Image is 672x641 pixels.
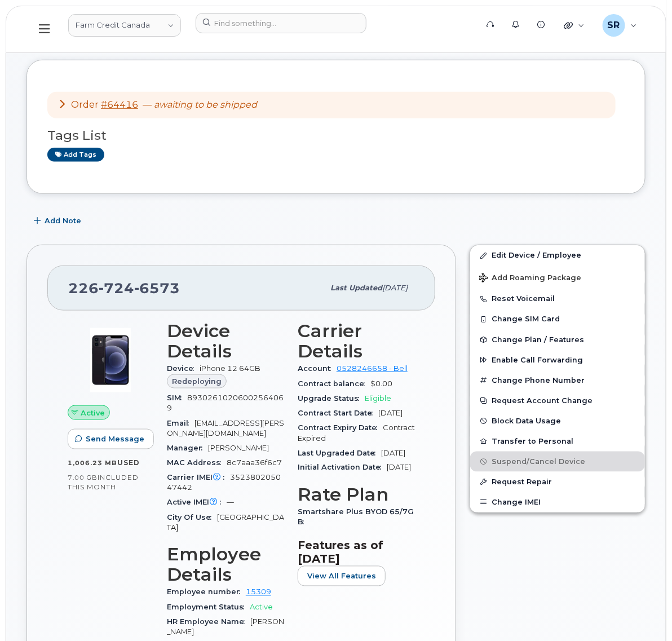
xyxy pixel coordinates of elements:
span: Last Upgraded Date [298,449,381,457]
a: #64416 [101,99,138,110]
span: [PERSON_NAME] [208,444,269,452]
span: City Of Use [167,514,217,522]
button: Enable Call Forwarding [470,350,645,370]
span: Device [167,364,200,373]
span: Contract Expired [298,423,415,442]
button: Block Data Usage [470,411,645,431]
span: included this month [68,474,139,492]
span: Eligible [365,394,391,403]
button: View All Features [298,566,386,586]
button: Change SIM Card [470,309,645,329]
span: 8c7aaa36f6c7 [227,459,282,467]
button: Send Message [68,429,154,449]
span: Manager [167,444,208,452]
h3: Employee Details [167,545,284,585]
span: Enable Call Forwarding [492,356,583,364]
h3: Tags List [47,129,625,143]
span: HR Employee Name [167,618,250,626]
h3: Rate Plan [298,485,415,505]
span: Last updated [330,284,382,292]
span: MAC Address [167,459,227,467]
span: Employment Status [167,603,250,612]
span: Smartshare Plus BYOD 65/7GB [298,508,414,527]
h3: Carrier Details [298,321,415,361]
a: Add tags [47,148,104,162]
span: Active [81,408,105,418]
button: Add Roaming Package [470,266,645,289]
button: Add Note [26,211,91,231]
button: Request Account Change [470,391,645,411]
span: [DATE] [382,284,408,292]
button: Request Repair [470,472,645,492]
span: Contract balance [298,379,370,388]
span: Add Note [45,215,81,226]
span: 724 [99,280,134,297]
span: [DATE] [378,409,403,417]
iframe: Messenger Launcher [623,592,664,633]
div: Quicklinks [556,14,593,37]
span: Contract Start Date [298,409,378,417]
span: [DATE] [387,463,411,472]
span: Contract Expiry Date [298,423,383,432]
span: Active IMEI [167,498,227,507]
span: Suspend/Cancel Device [492,458,585,466]
span: Order [71,99,99,110]
span: used [117,459,140,467]
span: Account [298,364,337,373]
span: Change Plan / Features [492,335,584,344]
a: 15309 [246,588,271,596]
span: 7.00 GB [68,474,98,482]
span: — [227,498,234,507]
span: SR [608,19,620,32]
span: 6573 [134,280,180,297]
h3: Device Details [167,321,284,361]
span: Add Roaming Package [479,273,581,284]
span: 1,006.23 MB [68,459,117,467]
em: awaiting to be shipped [154,99,257,110]
span: SIM [167,394,187,402]
span: 226 [68,280,180,297]
span: Send Message [86,434,144,444]
button: Change Phone Number [470,370,645,391]
span: iPhone 12 64GB [200,364,260,373]
img: image20231002-4137094-4ke690.jpeg [77,326,144,394]
span: [GEOGRAPHIC_DATA] [167,514,284,532]
span: Redeploying [172,376,222,387]
span: $0.00 [370,379,392,388]
span: Employee number [167,588,246,596]
span: Carrier IMEI [167,474,230,482]
span: Upgrade Status [298,394,365,403]
button: Reset Voicemail [470,289,645,309]
a: Edit Device / Employee [470,245,645,266]
span: Initial Activation Date [298,463,387,472]
span: Active [250,603,273,612]
button: Transfer to Personal [470,431,645,452]
button: Change IMEI [470,492,645,512]
a: Farm Credit Canada [68,14,181,37]
span: Email [167,419,194,427]
span: [DATE] [381,449,405,457]
button: Change Plan / Features [470,330,645,350]
a: 0528246658 - Bell [337,364,408,373]
input: Find something... [196,13,366,33]
span: — [143,99,257,110]
button: Suspend/Cancel Device [470,452,645,472]
h3: Features as of [DATE] [298,539,415,566]
span: [EMAIL_ADDRESS][PERSON_NAME][DOMAIN_NAME] [167,419,284,437]
div: Sebastian Reissig [595,14,645,37]
span: View All Features [307,571,376,582]
span: 89302610206002564069 [167,394,284,412]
